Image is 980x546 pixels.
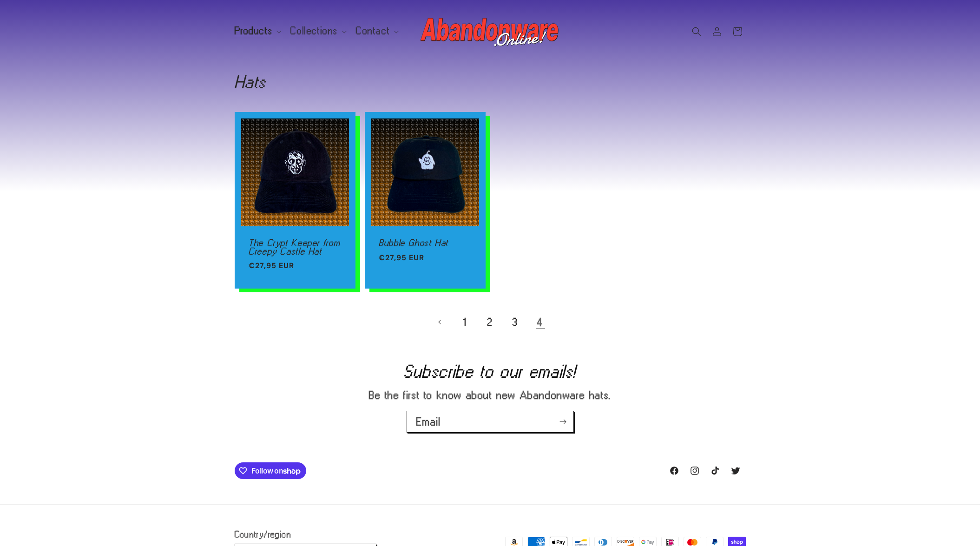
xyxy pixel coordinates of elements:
button: Subscribe [553,411,573,433]
h2: Subscribe to our emails! [42,364,938,379]
a: Previous page [430,312,450,332]
a: Abandonware [417,9,563,53]
a: Bubble Ghost Hat [379,239,472,247]
h1: Hats [235,74,746,89]
input: Email [407,411,573,432]
span: Contact [356,27,390,35]
a: The Crypt Keeper from Creepy Castle Hat [249,239,342,255]
a: Page 4 [530,312,551,332]
span: Products [235,27,273,35]
summary: Collections [285,21,350,41]
img: Abandonware [421,13,560,50]
a: Page 2 [480,312,500,332]
h2: Country/region [235,530,377,539]
summary: Contact [350,21,402,41]
a: Page 1 [455,312,475,332]
p: Be the first to know about new Abandonware hats. [328,388,653,402]
span: Collections [290,27,338,35]
summary: Products [229,21,285,41]
summary: Search [686,21,707,42]
a: Page 3 [505,312,526,332]
nav: Pagination [235,312,746,332]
